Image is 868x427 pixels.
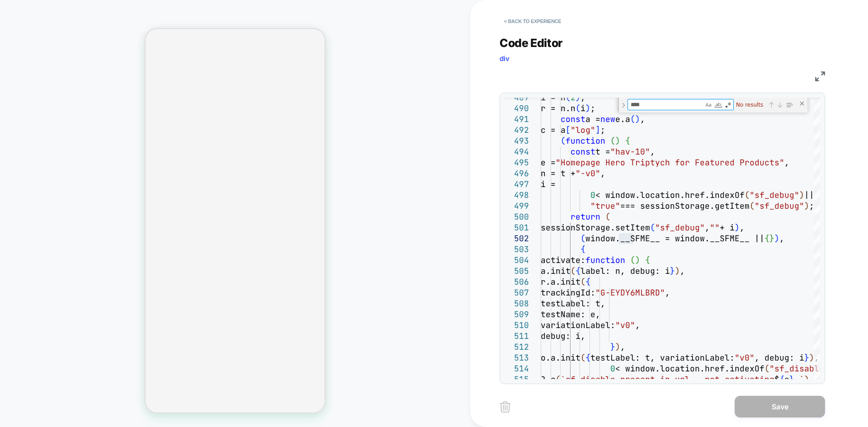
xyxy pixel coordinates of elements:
span: , [665,287,670,298]
span: , [779,233,784,244]
div: 504 [505,255,529,266]
div: Use Regular Expression (Alt+R) [724,100,733,109]
span: function [566,136,605,146]
span: ? c [541,374,556,385]
span: a = [585,114,600,124]
span: testLabel: t, variationLabel: [590,352,735,363]
span: { [580,244,585,254]
span: ( [750,201,755,211]
span: ; [600,125,605,135]
div: 499 [505,201,529,211]
div: Next Match (Enter) [776,101,783,108]
img: fullscreen [815,71,825,81]
div: 505 [505,266,529,277]
span: , [620,342,625,352]
span: trackingId: [541,287,595,298]
span: } [804,352,809,363]
div: No results [735,99,766,110]
span: "" [710,222,720,233]
span: ; [809,201,814,211]
span: "sf_debug" [755,201,804,211]
span: ; [590,103,595,113]
span: ) [799,190,804,200]
div: 510 [505,320,529,331]
span: < window.location.href.indexOf [595,190,745,200]
span: , [705,222,710,233]
span: ) [635,255,640,265]
span: "-v0" [576,168,600,178]
span: ) [675,266,680,276]
div: 490 [505,103,529,114]
span: debug: i, [541,331,585,341]
div: 514 [505,363,529,374]
span: sessionStorage.setItem [541,222,650,233]
span: ( [561,136,566,146]
span: } [670,266,675,276]
span: "sf_debug" [655,222,705,233]
div: 503 [505,244,529,255]
div: Previous Match (Shift+Enter) [768,101,775,108]
span: t = [595,146,610,157]
span: "hav-10" [610,146,650,157]
span: ) [635,114,640,124]
span: o.a.init [541,352,580,363]
span: } [789,374,794,385]
span: "sf_disable" [769,363,829,374]
div: 496 [505,168,529,179]
span: r.a.init [541,277,580,287]
span: ( [580,352,585,363]
span: , [740,222,745,233]
img: delete [500,401,511,413]
div: 498 [505,190,529,201]
span: ) [585,103,590,113]
span: return [571,211,600,222]
span: === sessionStorage.getItem [620,201,750,211]
span: "G-EYDY6MLBRD" [595,287,665,298]
span: e.a [615,114,630,124]
span: [ [566,125,571,135]
span: function [585,255,625,265]
div: Find in Selection (Alt+L) [784,100,794,110]
span: ( [580,233,585,244]
span: 0 [590,190,595,200]
span: { [625,136,630,146]
span: , [784,157,789,168]
span: r = n.n [541,103,576,113]
span: ( [630,255,635,265]
div: 511 [505,331,529,342]
span: testLabel: t, [541,298,605,309]
span: ( [630,114,635,124]
span: i [580,103,585,113]
span: , [600,168,605,178]
div: 497 [505,179,529,190]
div: 491 [505,114,529,125]
div: Toggle Replace [619,98,627,113]
span: ) [615,342,620,352]
div: 506 [505,277,529,287]
span: variationLabel: [541,320,615,330]
span: { [576,266,580,276]
span: || [804,190,814,200]
div: 508 [505,298,529,309]
div: 515 [505,374,529,385]
span: ) [735,222,740,233]
span: { [779,374,784,385]
div: 513 [505,352,529,363]
span: } [769,233,774,244]
span: i = [541,179,556,189]
span: < window.location.href.indexOf [615,363,764,374]
span: "Homepage Hero Triptych for Featured Products" [556,157,784,168]
span: ) [809,352,814,363]
span: ( [580,277,585,287]
div: Close (Escape) [798,100,806,107]
span: ( [576,103,580,113]
div: 507 [505,287,529,298]
span: ( [610,136,615,146]
span: ( [605,211,610,222]
div: Match Whole Word (Alt+W) [714,100,723,109]
span: $ [774,374,779,385]
div: 495 [505,157,529,168]
button: < Back to experience [500,14,566,28]
span: { [585,352,590,363]
span: const [571,146,595,157]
